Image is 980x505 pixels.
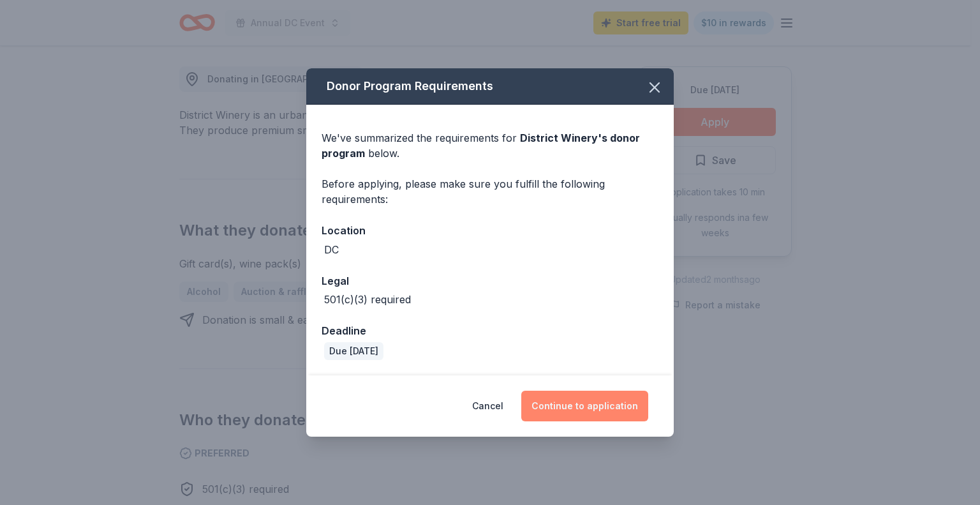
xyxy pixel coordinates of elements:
[322,130,658,161] div: We've summarized the requirements for below.
[521,391,648,421] button: Continue to application
[324,342,383,360] div: Due [DATE]
[324,242,339,257] div: DC
[322,273,658,289] div: Legal
[306,68,674,105] div: Donor Program Requirements
[322,176,658,207] div: Before applying, please make sure you fulfill the following requirements:
[324,292,411,307] div: 501(c)(3) required
[322,322,658,339] div: Deadline
[472,391,503,421] button: Cancel
[322,222,658,239] div: Location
